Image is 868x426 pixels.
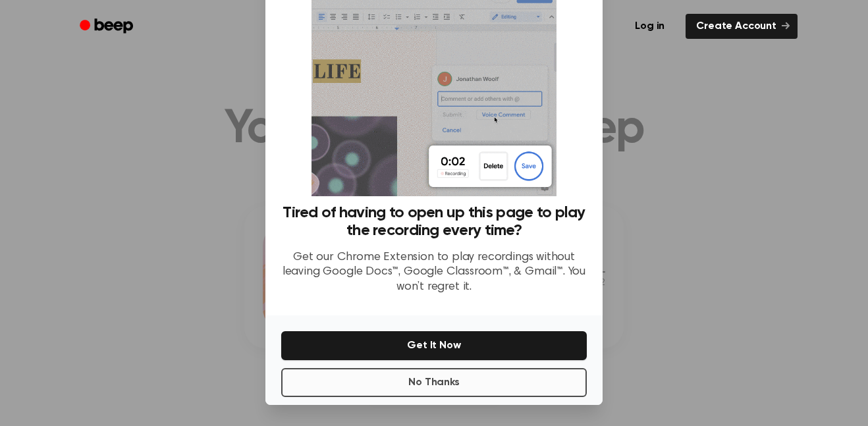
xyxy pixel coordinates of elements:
[281,250,587,295] p: Get our Chrome Extension to play recordings without leaving Google Docs™, Google Classroom™, & Gm...
[622,11,678,41] a: Log in
[281,204,587,240] h3: Tired of having to open up this page to play the recording every time?
[281,368,587,397] button: No Thanks
[686,14,798,39] a: Create Account
[70,14,145,40] a: Beep
[281,331,587,360] button: Get It Now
